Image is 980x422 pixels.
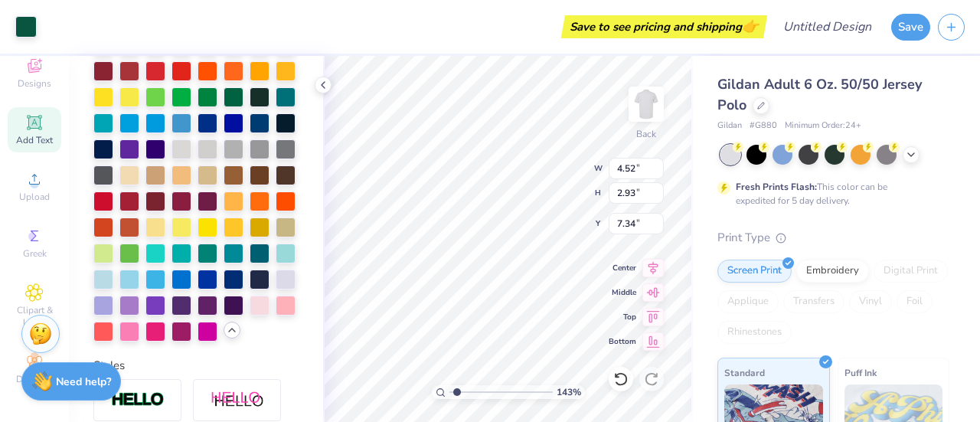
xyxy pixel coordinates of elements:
[717,119,742,132] span: Gildan
[717,290,779,313] div: Applique
[736,180,924,208] div: This color can be expedited for 5 day delivery.
[18,77,51,90] span: Designs
[211,391,264,410] img: Shadow
[717,321,792,344] div: Rhinestones
[111,391,165,409] img: Stroke
[785,119,861,132] span: Minimum Order: 24 +
[771,11,884,42] input: Untitled Design
[891,14,930,41] button: Save
[796,260,869,283] div: Embroidery
[23,247,47,260] span: Greek
[717,260,792,283] div: Screen Print
[849,290,892,313] div: Vinyl
[742,17,759,35] span: 👉
[717,75,922,114] span: Gildan Adult 6 Oz. 50/50 Jersey Polo
[724,365,765,381] span: Standard
[874,260,948,283] div: Digital Print
[8,304,61,329] span: Clipart & logos
[783,290,844,313] div: Transfers
[16,134,53,146] span: Add Text
[717,229,949,247] div: Print Type
[636,127,656,141] div: Back
[609,287,636,298] span: Middle
[609,263,636,273] span: Center
[844,365,877,381] span: Puff Ink
[609,336,636,347] span: Bottom
[897,290,933,313] div: Foil
[609,312,636,322] span: Top
[557,385,581,399] span: 143 %
[56,375,111,389] strong: Need help?
[16,373,53,385] span: Decorate
[565,15,763,38] div: Save to see pricing and shipping
[19,191,50,203] span: Upload
[736,181,817,193] strong: Fresh Prints Flash:
[93,357,299,375] div: Styles
[631,89,661,119] img: Back
[750,119,777,132] span: # G880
